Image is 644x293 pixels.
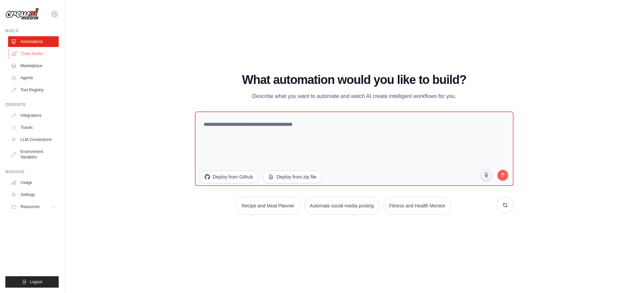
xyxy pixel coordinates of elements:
[8,201,59,212] button: Resources
[383,197,451,215] button: Fitness and Health Monitor
[8,177,59,188] a: Usage
[5,102,59,107] div: Operate
[5,8,39,20] img: Logo
[9,48,59,59] a: Crew Studio
[8,85,59,95] a: Tool Registry
[236,197,300,215] button: Recipe and Meal Planner
[8,36,59,47] a: Automations
[5,28,59,34] div: Build
[8,146,59,162] a: Environment Variables
[8,72,59,83] a: Agents
[8,122,59,133] a: Traces
[195,73,514,87] h1: What automation would you like to build?
[199,170,259,183] button: Deploy from Github
[263,170,322,183] button: Deploy from zip file
[30,279,42,285] span: Logout
[8,189,59,200] a: Settings
[8,110,59,121] a: Integrations
[8,134,59,145] a: LLM Connections
[5,276,59,288] button: Logout
[241,92,467,101] p: Describe what you want to automate and watch AI create intelligent workflows for you.
[304,197,380,215] button: Automate social media posting
[20,204,40,209] span: Resources
[610,261,644,293] iframe: Chat Widget
[5,169,59,175] div: Manage
[8,60,59,71] a: Marketplace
